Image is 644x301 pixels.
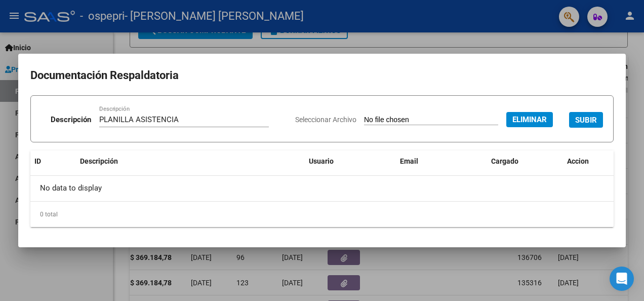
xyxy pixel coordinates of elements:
span: Accion [567,157,589,165]
h2: Documentación Respaldatoria [30,66,614,85]
datatable-header-cell: Usuario [305,150,396,172]
span: SUBIR [575,116,597,125]
span: Seleccionar Archivo [295,116,356,124]
div: No data to display [30,176,614,201]
button: SUBIR [569,112,603,128]
p: Descripción [51,114,91,126]
datatable-header-cell: ID [30,150,76,172]
datatable-header-cell: Cargado [487,150,563,172]
span: Cargado [491,157,518,165]
datatable-header-cell: Email [396,150,487,172]
div: 0 total [30,202,614,227]
span: Usuario [309,157,334,165]
div: Open Intercom Messenger [610,267,634,291]
span: ID [34,157,41,165]
button: Eliminar [506,112,553,127]
datatable-header-cell: Descripción [76,150,305,172]
span: Eliminar [512,115,547,124]
span: Email [400,157,418,165]
datatable-header-cell: Accion [563,150,614,172]
span: Descripción [80,157,118,165]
